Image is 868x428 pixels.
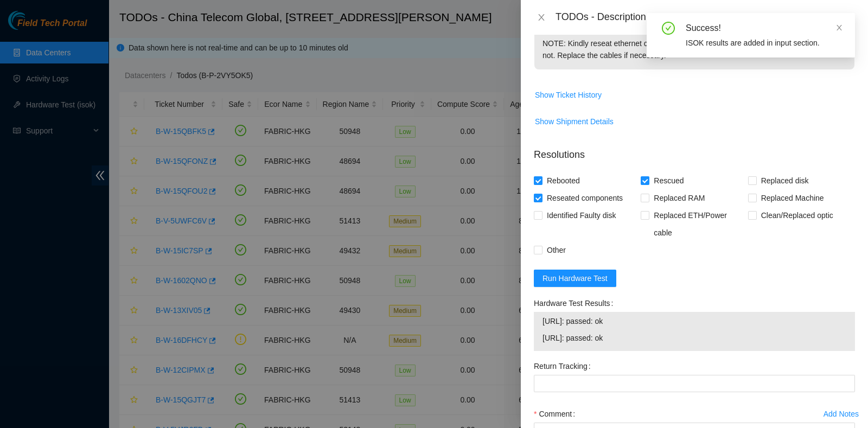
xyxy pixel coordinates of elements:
label: Comment [534,405,579,423]
label: Return Tracking [534,357,595,375]
span: Replaced disk [757,172,813,189]
span: Other [542,241,570,259]
span: Replaced RAM [649,189,709,207]
span: [URL]: passed: ok [542,332,846,344]
span: Reseated components [542,189,627,207]
div: Success! [686,22,842,35]
span: [URL]: passed: ok [542,315,846,327]
span: Show Ticket History [535,89,602,101]
span: close [835,24,843,31]
span: Rebooted [542,172,584,189]
span: Run Hardware Test [542,272,608,284]
span: close [537,13,546,22]
span: check-circle [662,22,675,35]
p: Resolutions [534,139,855,162]
div: TODOs - Description - B-W-15QBFK5 [556,9,855,26]
button: Add Notes [823,405,859,423]
button: Show Ticket History [534,86,602,104]
span: Show Shipment Details [535,116,614,127]
button: Show Shipment Details [534,113,614,130]
span: Replaced Machine [757,189,828,207]
div: Add Notes [824,410,859,418]
span: Replaced ETH/Power cable [649,207,748,241]
button: Close [534,12,549,23]
div: ISOK results are added in input section. [686,37,842,49]
span: Rescued [649,172,688,189]
span: Clean/Replaced optic [757,207,838,224]
button: Run Hardware Test [534,270,616,287]
label: Hardware Test Results [534,295,617,312]
input: Return Tracking [534,375,855,392]
span: Identified Faulty disk [542,207,621,224]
